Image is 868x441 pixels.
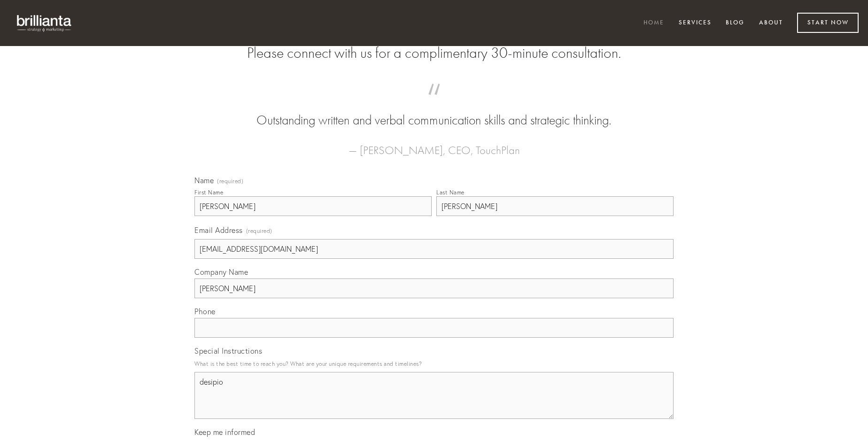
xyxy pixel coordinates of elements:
[194,357,674,370] p: What is the best time to reach you? What are your unique requirements and timelines?
[194,346,262,356] span: Special Instructions
[673,15,718,31] a: Services
[194,176,214,185] span: Name
[194,44,674,62] h2: Please connect with us for a complimentary 30-minute consultation.
[209,93,659,111] span: “
[194,189,223,196] div: First Name
[246,224,272,237] span: (required)
[209,93,659,130] blockquote: Outstanding written and verbal communication skills and strategic thinking.
[720,15,751,31] a: Blog
[194,225,243,235] span: Email Address
[194,307,216,316] span: Phone
[194,372,674,419] textarea: desipio
[194,427,255,437] span: Keep me informed
[9,9,80,37] img: brillianta - research, strategy, marketing
[637,15,670,31] a: Home
[436,189,465,196] div: Last Name
[217,178,243,184] span: (required)
[753,15,789,31] a: About
[797,13,859,33] a: Start Now
[209,130,659,160] figcaption: — [PERSON_NAME], CEO, TouchPlan
[194,267,248,277] span: Company Name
